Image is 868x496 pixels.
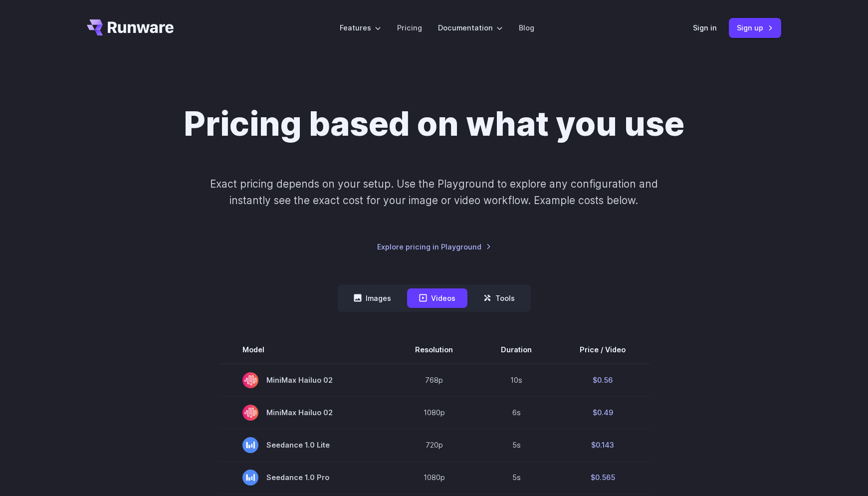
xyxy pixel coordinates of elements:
[407,288,467,308] button: Videos
[729,18,781,37] a: Sign up
[242,437,367,453] span: Seedance 1.0 Lite
[556,336,650,364] th: Price / Video
[242,470,367,486] span: Seedance 1.0 Pro
[391,396,477,429] td: 1080p
[191,176,677,209] p: Exact pricing depends on your setup. Use the Playground to explore any configuration and instantl...
[477,396,556,429] td: 6s
[477,429,556,461] td: 5s
[397,22,422,33] a: Pricing
[693,22,717,33] a: Sign in
[519,22,534,33] a: Blog
[438,22,503,33] label: Documentation
[242,405,367,421] span: MiniMax Hailuo 02
[556,429,650,461] td: $0.143
[556,396,650,429] td: $0.49
[391,429,477,461] td: 720p
[556,364,650,397] td: $0.56
[342,288,403,308] button: Images
[391,461,477,494] td: 1080p
[340,22,381,33] label: Features
[242,372,367,388] span: MiniMax Hailuo 02
[471,288,527,308] button: Tools
[184,104,684,144] h1: Pricing based on what you use
[377,241,491,252] a: Explore pricing in Playground
[477,461,556,494] td: 5s
[477,336,556,364] th: Duration
[391,336,477,364] th: Resolution
[556,461,650,494] td: $0.565
[477,364,556,397] td: 10s
[391,364,477,397] td: 768p
[87,19,174,35] a: Go to /
[218,336,391,364] th: Model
